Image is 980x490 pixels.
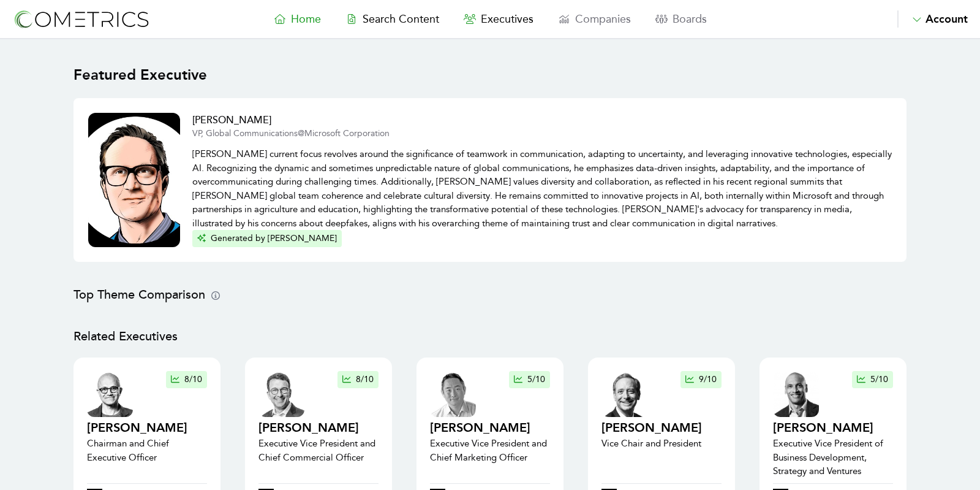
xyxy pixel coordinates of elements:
[601,419,702,437] h2: [PERSON_NAME]
[430,371,476,417] img: executive profile thumbnail
[258,437,379,464] p: Executive Vice President and Chief Commercial Officer
[73,286,907,304] h2: Top Theme Comparison
[192,113,892,128] h2: [PERSON_NAME]
[773,419,893,437] h2: [PERSON_NAME]
[773,437,893,478] p: Executive Vice President of Business Development, Strategy and Ventures
[451,10,546,28] a: Executives
[258,371,379,478] a: executive profile thumbnail8/10[PERSON_NAME]Executive Vice President and Chief Commercial Officer
[192,128,892,140] p: VP, Global Communications @ Microsoft Corporation
[481,12,533,26] span: Executives
[546,10,643,28] a: Companies
[87,437,207,464] p: Chairman and Chief Executive Officer
[575,12,631,26] span: Companies
[333,10,451,28] a: Search Content
[773,371,893,478] a: executive profile thumbnail5/10[PERSON_NAME]Executive Vice President of Business Development, Str...
[673,12,707,26] span: Boards
[87,419,207,437] h2: [PERSON_NAME]
[262,10,333,28] a: Home
[773,371,819,417] img: executive profile thumbnail
[192,113,892,140] a: [PERSON_NAME]VP, Global Communications@Microsoft Corporation
[73,64,907,86] h1: Featured Executive
[192,230,342,247] button: Generated by [PERSON_NAME]
[87,371,207,478] a: executive profile thumbnail8/10[PERSON_NAME]Chairman and Chief Executive Officer
[430,437,550,464] p: Executive Vice President and Chief Marketing Officer
[430,371,550,478] a: executive profile thumbnail5/10[PERSON_NAME]Executive Vice President and Chief Marketing Officer
[925,12,968,26] span: Account
[88,113,180,247] img: Executive Thumbnail
[258,371,304,417] img: executive profile thumbnail
[852,371,893,388] button: 5/10
[643,10,719,28] a: Boards
[258,419,379,437] h2: [PERSON_NAME]
[12,8,150,31] img: logo-refresh-RPX2ODFg.svg
[337,371,379,388] button: 8/10
[897,10,968,28] button: Account
[363,12,439,26] span: Search Content
[291,12,321,26] span: Home
[430,419,550,437] h2: [PERSON_NAME]
[192,140,892,230] p: [PERSON_NAME] current focus revolves around the significance of teamwork in communication, adapti...
[601,371,647,417] img: executive profile thumbnail
[601,371,722,478] a: executive profile thumbnail9/10[PERSON_NAME]Vice Chair and President
[73,328,907,345] h2: Related Executives
[601,437,702,451] p: Vice Chair and President
[87,371,133,417] img: executive profile thumbnail
[509,371,550,388] button: 5/10
[680,371,722,388] button: 9/10
[166,371,207,388] button: 8/10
